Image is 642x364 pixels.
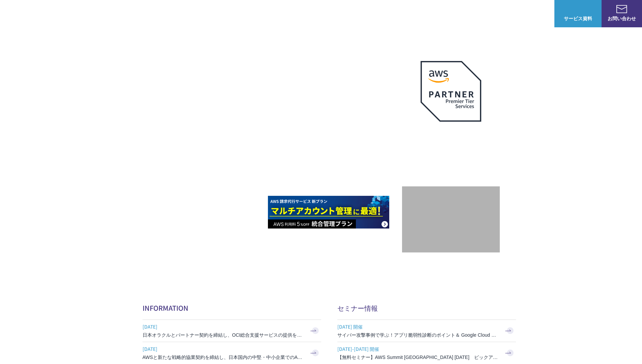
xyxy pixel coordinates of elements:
a: [DATE] 日本オラクルとパートナー契約を締結し、OCI総合支援サービスの提供を開始 [143,320,321,342]
img: 契約件数 [416,196,486,246]
a: [DATE] 開催 サイバー攻撃事例で学ぶ！アプリ脆弱性診断のポイント＆ Google Cloud セキュリティ対策 [337,320,516,342]
span: [DATE]-[DATE] 開催 [337,344,499,354]
img: AWS総合支援サービス C-Chorus サービス資料 [573,5,583,13]
span: サービス資料 [554,15,602,22]
h3: 【無料セミナー】AWS Summit [GEOGRAPHIC_DATA] [DATE] ピックアップセッション [337,354,499,361]
span: [DATE] 開催 [337,322,499,332]
p: サービス [351,10,376,17]
em: AWS [443,130,458,140]
h3: AWSと新たな戦略的協業契約を締結し、日本国内の中堅・中小企業でのAWS活用を加速 [143,354,304,361]
img: AWS請求代行サービス 統合管理プラン [268,196,389,229]
span: [DATE] [143,344,304,354]
h2: INFORMATION [143,303,321,313]
img: お問い合わせ [616,5,627,13]
p: ナレッジ [490,10,515,17]
h2: セミナー情報 [337,303,516,313]
span: [DATE] [143,322,304,332]
img: AWSとの戦略的協業契約 締結 [143,196,264,229]
span: NHN テコラス AWS総合支援サービス [78,6,126,21]
a: 導入事例 [457,10,476,17]
img: AWSプレミアティアサービスパートナー [421,61,481,122]
p: 業種別ソリューション [390,10,444,17]
a: [DATE]-[DATE] 開催 【無料セミナー】AWS Summit [GEOGRAPHIC_DATA] [DATE] ピックアップセッション [337,342,516,364]
a: ログイン [529,10,548,17]
h3: 日本オラクルとパートナー契約を締結し、OCI総合支援サービスの提供を開始 [143,332,304,338]
h3: サイバー攻撃事例で学ぶ！アプリ脆弱性診断のポイント＆ Google Cloud セキュリティ対策 [337,332,499,338]
p: 強み [321,10,337,17]
h1: AWS ジャーニーの 成功を実現 [143,111,402,176]
span: お問い合わせ [602,15,642,22]
p: AWSの導入からコスト削減、 構成・運用の最適化からデータ活用まで 規模や業種業態を問わない マネージドサービスで [143,74,402,104]
a: [DATE] AWSと新たな戦略的協業契約を締結し、日本国内の中堅・中小企業でのAWS活用を加速 [143,342,321,364]
a: AWS総合支援サービス C-Chorus NHN テコラスAWS総合支援サービス [10,5,126,22]
p: 最上位プレミアティア サービスパートナー [412,130,489,156]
